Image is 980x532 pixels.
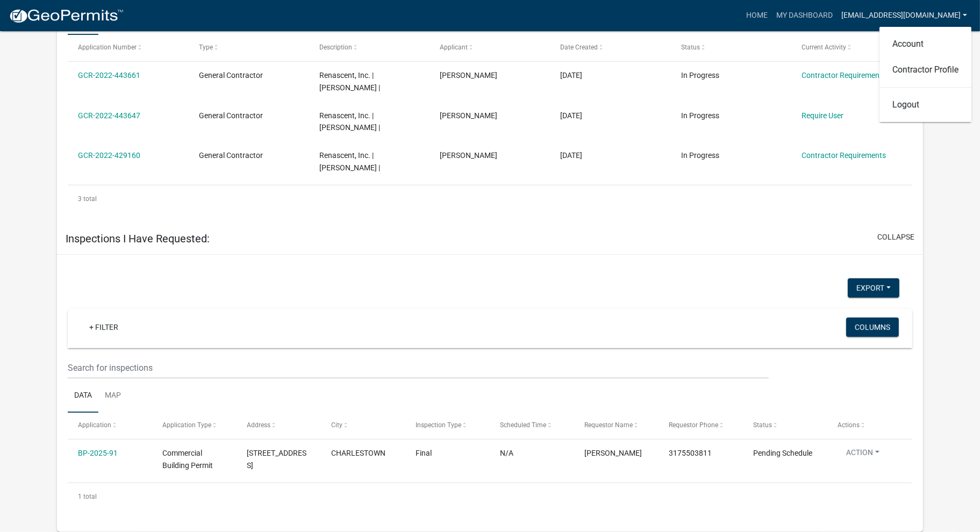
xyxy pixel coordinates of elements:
span: Current Activity [802,44,846,51]
a: Contractor Profile [879,57,971,83]
datatable-header-cell: Applicant [430,35,550,61]
span: City [331,421,342,429]
div: 3 total [68,185,912,212]
datatable-header-cell: Date Created [550,35,670,61]
a: Contractor Requirements [802,71,886,80]
span: Application Type [162,421,211,429]
span: Date Created [560,44,598,51]
datatable-header-cell: Application [68,413,152,438]
a: Account [879,31,971,57]
a: Map [98,379,127,413]
span: 603 MARKET STREET [247,449,306,470]
datatable-header-cell: Actions [827,413,912,438]
span: Jon Nething [584,449,642,457]
span: 3175503811 [669,449,712,457]
a: My Dashboard [772,5,837,26]
span: General Contractor [199,111,263,120]
a: GCR-2022-429160 [78,151,140,160]
span: General Contractor [199,151,263,160]
span: Application Number [78,44,137,51]
button: Export [848,278,899,298]
datatable-header-cell: Application Type [152,413,237,438]
datatable-header-cell: City [321,413,405,438]
div: 1 total [68,483,912,510]
span: Requestor Name [584,421,633,429]
span: Applicant [440,44,468,51]
span: Linda Campbell [440,71,497,80]
button: Action [838,447,888,463]
div: [EMAIL_ADDRESS][DOMAIN_NAME] [879,27,971,122]
span: Inspection Type [416,421,461,429]
button: Columns [846,318,899,337]
span: N/A [500,449,513,457]
datatable-header-cell: Requestor Name [574,413,659,438]
span: Requestor Phone [669,421,718,429]
span: In Progress [681,111,719,120]
span: 07/01/2025 [560,71,582,80]
span: 07/01/2025 [560,111,582,120]
span: Status [753,421,772,429]
span: In Progress [681,151,719,160]
span: Commercial Building Permit [162,449,213,470]
datatable-header-cell: Address [237,413,321,438]
h5: Inspections I Have Requested: [66,232,210,245]
button: collapse [877,232,914,243]
datatable-header-cell: Current Activity [791,35,912,61]
span: Status [681,44,700,51]
span: Renascent, Inc. | Linda Campbell | [319,111,380,132]
span: Description [319,44,352,51]
datatable-header-cell: Inspection Type [405,413,490,438]
a: GCR-2022-443647 [78,111,140,120]
span: Pending Schedule [753,449,812,457]
span: 06/02/2025 [560,151,582,160]
a: GCR-2022-443661 [78,71,140,80]
datatable-header-cell: Scheduled Time [490,413,574,438]
datatable-header-cell: Status [743,413,827,438]
datatable-header-cell: Description [309,35,430,61]
span: Scheduled Time [500,421,546,429]
a: BP-2025-91 [78,449,118,457]
span: General Contractor [199,71,263,80]
datatable-header-cell: Application Number [68,35,188,61]
span: Application [78,421,111,429]
span: Renascent, Inc. | Linda Campbell | [319,151,380,172]
datatable-header-cell: Type [188,35,309,61]
a: Logout [879,92,971,118]
span: Address [247,421,270,429]
datatable-header-cell: Requestor Phone [659,413,743,438]
span: Linda Campbell [440,151,497,160]
span: Final [416,449,432,457]
a: Data [68,379,98,413]
span: CHARLESTOWN [331,449,385,457]
span: Type [199,44,213,51]
a: [EMAIL_ADDRESS][DOMAIN_NAME] [837,5,971,26]
a: Home [742,5,772,26]
a: Require User [802,111,843,120]
input: Search for inspections [68,357,769,379]
a: + Filter [81,318,127,337]
span: In Progress [681,71,719,80]
span: Actions [838,421,860,429]
span: Renascent, Inc. | Linda Campbell | [319,71,380,92]
a: Contractor Requirements [802,151,886,160]
div: collapse [57,255,923,532]
datatable-header-cell: Status [671,35,791,61]
span: Linda Campbell [440,111,497,120]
